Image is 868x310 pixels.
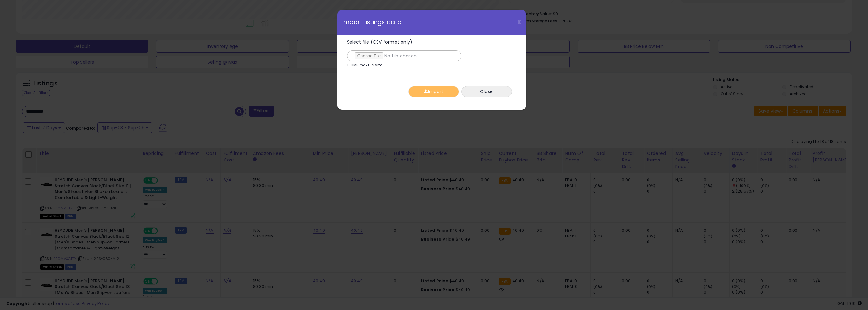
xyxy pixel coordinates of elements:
[342,19,402,25] span: Import listings data
[347,39,413,45] span: Select file (CSV format only)
[461,86,512,97] button: Close
[408,86,459,97] button: Import
[347,63,383,67] p: 100MB max file size
[517,18,521,26] span: X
